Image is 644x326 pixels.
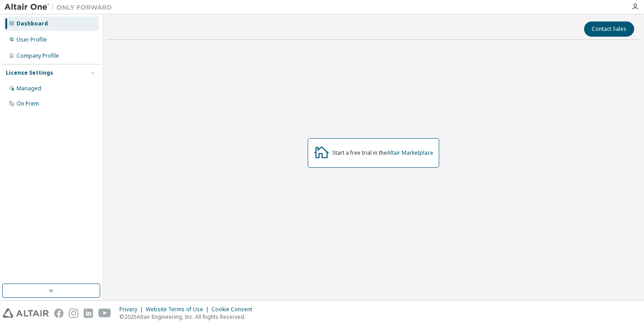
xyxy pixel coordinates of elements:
[17,36,47,43] div: User Profile
[17,52,59,59] div: Company Profile
[17,100,39,107] div: On Prem
[17,20,48,27] div: Dashboard
[54,309,64,318] img: facebook.svg
[387,149,433,157] a: Altair Marketplace
[69,309,78,318] img: instagram.svg
[98,309,111,318] img: youtube.svg
[146,306,212,313] div: Website Terms of Use
[119,306,146,313] div: Privacy
[17,85,41,92] div: Managed
[84,309,93,318] img: linkedin.svg
[6,69,53,76] div: License Settings
[4,3,116,12] img: Altair One
[212,306,258,313] div: Cookie Consent
[584,21,634,37] button: Contact Sales
[119,313,258,321] p: © 2025 Altair Engineering, Inc. All Rights Reserved.
[3,309,49,318] img: altair_logo.svg
[332,149,433,157] div: Start a free trial in the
